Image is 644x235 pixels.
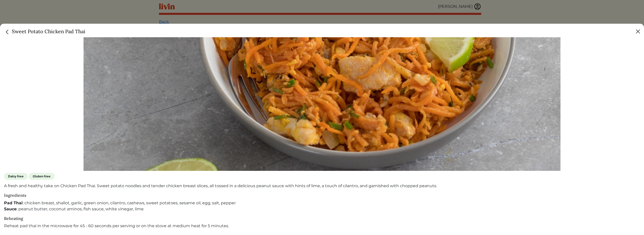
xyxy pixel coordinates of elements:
p: Reheat pad thai in the microwave for 45 - 60 seconds per serving or on the stove at medium heat f... [4,223,640,229]
strong: Sauce [4,207,17,211]
h6: Reheating [4,216,640,221]
span: Dairy free [4,173,28,180]
img: back_caret-0738dc900bf9763b5e5a40894073b948e17d9601fd527fca9689b06ce300169f.svg [4,29,11,35]
span: Gluten free [29,173,55,180]
h6: Ingredients [4,193,640,198]
a: Close [4,28,12,34]
h5: Sweet Potato Chicken Pad Thai [4,28,85,35]
strong: Pad Thai [4,201,23,205]
div: : chicken breast, shallot, garlic, green onion, cilantro, cashews, sweet potatoes, sesame oil, eg... [4,200,640,206]
div: : peanut butter, coconut aminos, fish sauce, white vinegar, lime [4,206,640,212]
button: Close [634,27,642,35]
p: A fresh and healthy take on Chicken Pad Thai. Sweet potato noodles and tender chicken breast slic... [4,183,640,189]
